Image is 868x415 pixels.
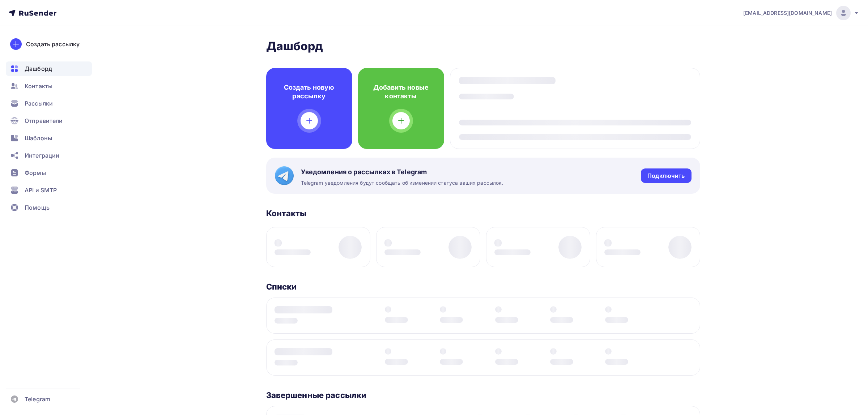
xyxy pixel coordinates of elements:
[25,186,57,194] span: API и SMTP
[6,61,92,76] a: Дашборд
[647,172,685,180] div: Подключить
[743,9,832,17] span: [EMAIL_ADDRESS][DOMAIN_NAME]
[370,83,433,100] h4: Добавить новые контакты
[266,208,307,218] h3: Контакты
[278,83,341,100] h4: Создать новую рассылку
[266,282,297,292] h3: Списки
[25,151,59,160] span: Интеграции
[6,79,92,93] a: Контакты
[25,116,63,125] span: Отправители
[25,99,53,108] span: Рассылки
[25,168,46,177] span: Формы
[301,168,503,176] span: Уведомления о рассылках в Telegram
[6,166,92,180] a: Формы
[6,114,92,128] a: Отправители
[266,390,367,400] h3: Завершенные рассылки
[25,203,50,212] span: Помощь
[25,64,52,73] span: Дашборд
[743,6,859,20] a: [EMAIL_ADDRESS][DOMAIN_NAME]
[25,82,52,90] span: Контакты
[301,179,503,187] span: Telegram уведомления будут сообщать об изменении статуса ваших рассылок.
[266,39,700,54] h2: Дашборд
[6,131,92,145] a: Шаблоны
[6,96,92,111] a: Рассылки
[26,40,80,48] div: Создать рассылку
[25,134,52,142] span: Шаблоны
[25,395,50,403] span: Telegram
